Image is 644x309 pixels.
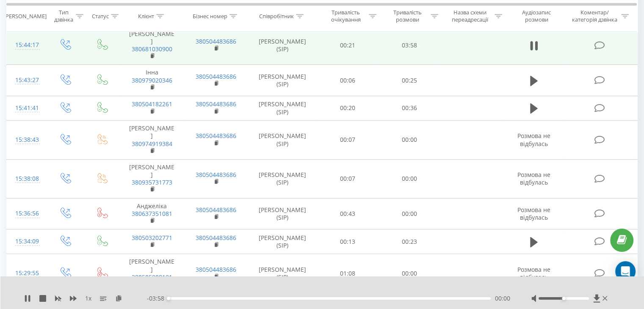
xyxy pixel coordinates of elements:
[53,9,73,23] div: Тип дзвінка
[379,96,440,120] td: 00:36
[196,37,236,45] a: 380504483686
[15,265,38,281] div: 15:29:55
[132,100,172,108] a: 380504182261
[379,65,440,96] td: 00:25
[379,159,440,198] td: 00:00
[147,294,169,303] span: - 03:58
[196,100,236,108] a: 380504483686
[379,254,440,293] td: 00:00
[120,254,184,293] td: [PERSON_NAME]
[132,140,172,148] a: 380974919384
[615,261,636,281] div: Open Intercom Messenger
[248,121,317,160] td: [PERSON_NAME] (SIP)
[15,100,38,116] div: 15:41:41
[248,198,317,229] td: [PERSON_NAME] (SIP)
[196,171,236,179] a: 380504483686
[379,198,440,229] td: 00:00
[317,254,379,293] td: 01:08
[317,121,379,160] td: 00:07
[248,229,317,254] td: [PERSON_NAME] (SIP)
[248,65,317,96] td: [PERSON_NAME] (SIP)
[325,9,367,23] div: Тривалість очікування
[317,159,379,198] td: 00:07
[138,12,154,19] div: Клієнт
[193,12,227,19] div: Бізнес номер
[120,65,184,96] td: Інна
[15,132,38,148] div: 15:38:43
[317,229,379,254] td: 00:13
[569,9,619,23] div: Коментар/категорія дзвінка
[4,12,47,19] div: [PERSON_NAME]
[196,265,236,273] a: 380504483686
[120,198,184,229] td: Анджеліка
[120,159,184,198] td: [PERSON_NAME]
[196,234,236,242] a: 380504483686
[132,76,172,84] a: 380979020346
[379,26,440,65] td: 03:58
[317,198,379,229] td: 00:43
[15,37,38,53] div: 15:44:17
[132,45,172,53] a: 380681030900
[15,72,38,88] div: 15:43:27
[317,65,379,96] td: 00:06
[379,229,440,254] td: 00:23
[517,265,550,281] span: Розмова не відбулась
[120,121,184,160] td: [PERSON_NAME]
[317,96,379,120] td: 00:20
[495,294,510,303] span: 00:00
[132,210,172,218] a: 380637351081
[386,9,428,23] div: Тривалість розмови
[15,205,38,222] div: 15:36:56
[259,12,294,19] div: Співробітник
[85,294,91,303] span: 1 x
[248,96,317,120] td: [PERSON_NAME] (SIP)
[120,26,184,65] td: [PERSON_NAME]
[317,26,379,65] td: 00:21
[248,26,317,65] td: [PERSON_NAME] (SIP)
[196,206,236,214] a: 380504483686
[562,297,565,300] div: Accessibility label
[517,132,550,147] span: Розмова не відбулась
[196,72,236,80] a: 380504483686
[379,121,440,160] td: 00:00
[517,206,550,221] span: Розмова не відбулась
[92,12,109,19] div: Статус
[448,9,492,23] div: Назва схеми переадресації
[132,178,172,186] a: 380935731773
[248,159,317,198] td: [PERSON_NAME] (SIP)
[132,273,172,281] a: 380505908191
[167,297,170,300] div: Accessibility label
[196,132,236,140] a: 380504483686
[15,171,38,187] div: 15:38:08
[517,171,550,186] span: Розмова не відбулась
[512,9,561,23] div: Аудіозапис розмови
[248,254,317,293] td: [PERSON_NAME] (SIP)
[132,234,172,242] a: 380503202771
[15,233,38,250] div: 15:34:09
